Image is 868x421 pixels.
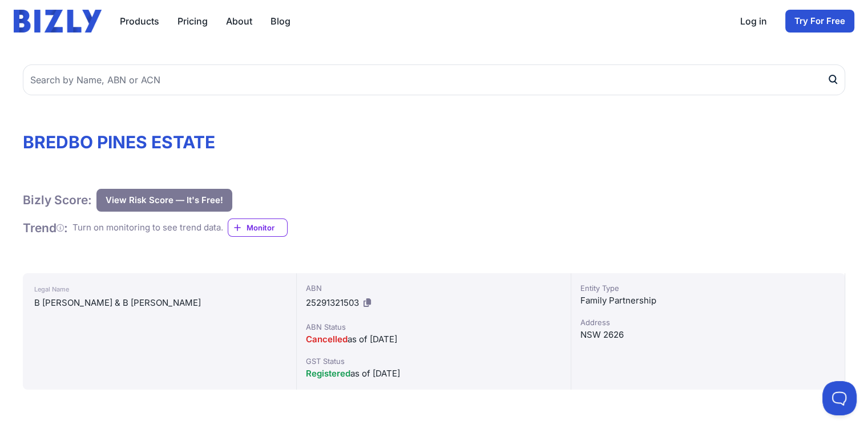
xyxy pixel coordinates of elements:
div: Legal Name [34,282,285,296]
span: Registered [306,368,350,379]
span: Monitor [247,222,287,233]
span: 25291321503 [306,297,359,308]
a: Monitor [228,218,288,237]
div: ABN Status [306,321,561,333]
div: Address [580,317,835,328]
h1: BREDBO PINES ESTATE [23,132,845,152]
a: Pricing [177,14,208,28]
div: B [PERSON_NAME] & B [PERSON_NAME] [34,296,285,310]
div: NSW 2626 [580,328,835,342]
h1: Bizly Score: [23,192,92,208]
button: Products [120,14,159,28]
iframe: Toggle Customer Support [822,381,857,415]
input: Search by Name, ABN or ACN [23,64,845,95]
div: ABN [306,282,561,294]
span: Cancelled [306,334,348,345]
div: GST Status [306,355,561,367]
div: Entity Type [580,282,835,294]
div: as of [DATE] [306,367,561,380]
h1: Trend : [23,220,68,236]
div: as of [DATE] [306,333,561,346]
a: About [226,14,252,28]
div: Turn on monitoring to see trend data. [72,221,223,234]
a: Blog [271,14,290,28]
a: Try For Free [785,10,854,33]
button: View Risk Score — It's Free! [96,189,232,212]
div: Family Partnership [580,294,835,307]
a: Log in [740,14,767,28]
